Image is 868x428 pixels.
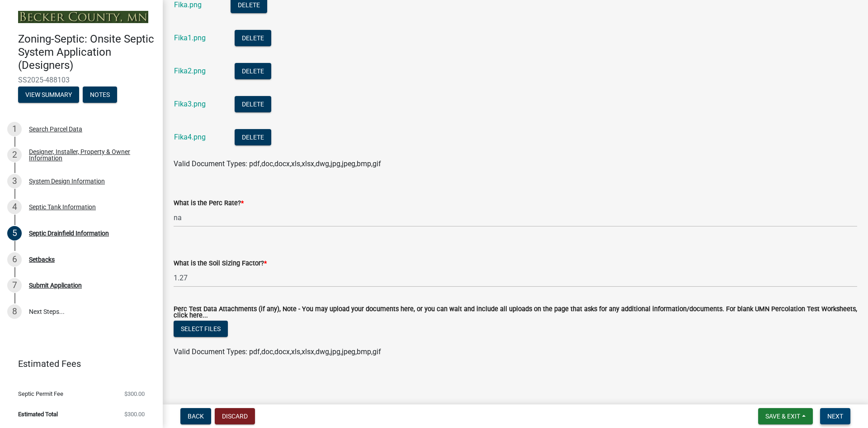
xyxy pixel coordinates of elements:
[29,204,96,210] div: Septic Tank Information
[215,408,255,424] button: Discard
[18,91,79,99] wm-modal-confirm: Summary
[180,408,211,424] button: Back
[83,87,117,103] button: Notes
[18,11,148,23] img: Becker County, Minnesota
[758,408,813,424] button: Save & Exit
[235,96,271,112] button: Delete
[7,122,22,136] div: 1
[188,413,204,420] span: Back
[29,178,105,184] div: System Design Information
[235,134,271,142] wm-modal-confirm: Delete Document
[29,256,55,263] div: Setbacks
[174,133,206,141] a: Fika4.png
[235,67,271,76] wm-modal-confirm: Delete Document
[827,413,843,420] span: Next
[7,252,22,267] div: 6
[29,282,82,289] div: Submit Application
[18,411,58,417] span: Estimated Total
[29,230,109,236] div: Septic Drainfield Information
[231,1,267,10] wm-modal-confirm: Delete Document
[29,149,148,161] div: Designer, Installer, Property & Owner Information
[235,63,271,79] button: Delete
[18,87,79,103] button: View Summary
[18,33,156,72] h4: Zoning-Septic: Onsite Septic System Application (Designers)
[174,100,206,108] a: Fika3.png
[235,101,271,109] wm-modal-confirm: Delete Document
[7,304,22,319] div: 8
[7,355,148,373] a: Estimated Fees
[174,67,206,75] a: Fika2.png
[7,278,22,293] div: 7
[235,30,271,46] button: Delete
[174,159,381,168] span: Valid Document Types: pdf,doc,docx,xls,xlsx,dwg,jpg,jpeg,bmp,gif
[83,91,117,99] wm-modal-confirm: Notes
[174,260,267,267] label: What is the Soil Sizing Factor?
[7,148,22,162] div: 2
[174,347,381,356] span: Valid Document Types: pdf,doc,docx,xls,xlsx,dwg,jpg,jpeg,bmp,gif
[7,200,22,214] div: 4
[18,76,145,84] span: SS2025-488103
[18,391,63,397] span: Septic Permit Fee
[7,226,22,240] div: 5
[174,306,857,319] label: Perc Test Data Attachments (if any), Note - You may upload your documents here, or you can wait a...
[29,126,82,132] div: Search Parcel Data
[235,129,271,145] button: Delete
[174,200,244,207] label: What is the Perc Rate?
[174,34,206,42] a: Fika1.png
[124,411,145,417] span: $300.00
[174,321,228,337] button: Select files
[124,391,145,397] span: $300.00
[765,413,800,420] span: Save & Exit
[820,408,850,424] button: Next
[174,0,202,9] a: Fika.png
[7,174,22,188] div: 3
[235,34,271,43] wm-modal-confirm: Delete Document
